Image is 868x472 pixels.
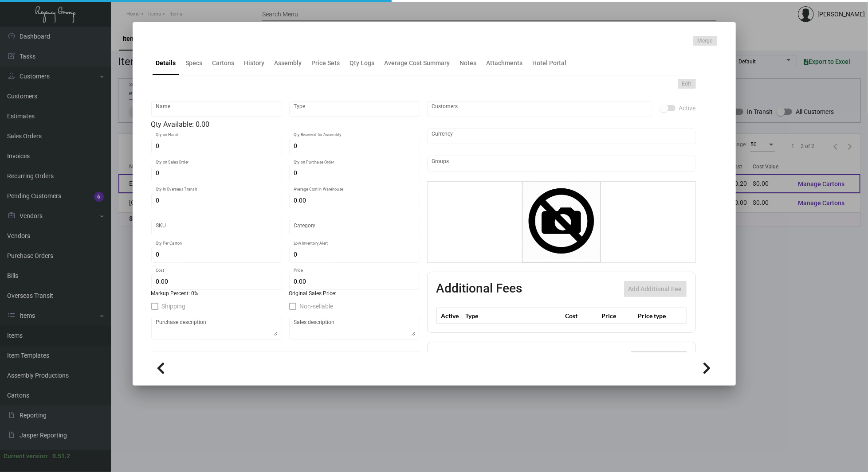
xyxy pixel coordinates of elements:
div: Qty Available: 0.00 [151,119,420,130]
div: Average Cost Summary [385,59,450,68]
span: Edit [682,80,691,88]
input: Add new.. [432,105,648,113]
h2: Additional Fees [436,281,522,297]
div: Current version: [4,452,49,461]
div: 0.51.2 [52,452,70,461]
button: Add item Vendor [631,351,687,367]
div: Details [156,59,176,68]
th: Cost [563,308,599,324]
div: Price Sets [312,59,340,68]
span: Active [679,103,696,113]
div: Qty Logs [350,59,375,68]
th: Price type [636,308,676,324]
div: Hotel Portal [533,59,567,68]
div: Assembly [275,59,302,68]
button: Edit [678,79,696,89]
th: Type [463,308,563,324]
div: Notes [460,59,477,68]
input: Add new.. [432,160,691,167]
h2: Item Vendors [436,351,511,367]
span: Non-sellable [300,301,334,312]
div: History [244,59,265,68]
th: Active [436,308,463,324]
span: Merge [698,37,713,45]
span: Add Additional Fee [628,285,682,293]
div: Cartons [212,59,235,68]
div: Specs [186,59,203,68]
th: Price [599,308,636,324]
button: Add Additional Fee [624,281,687,297]
button: Merge [693,36,717,46]
div: Attachments [487,59,523,68]
span: Shipping [162,301,186,312]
